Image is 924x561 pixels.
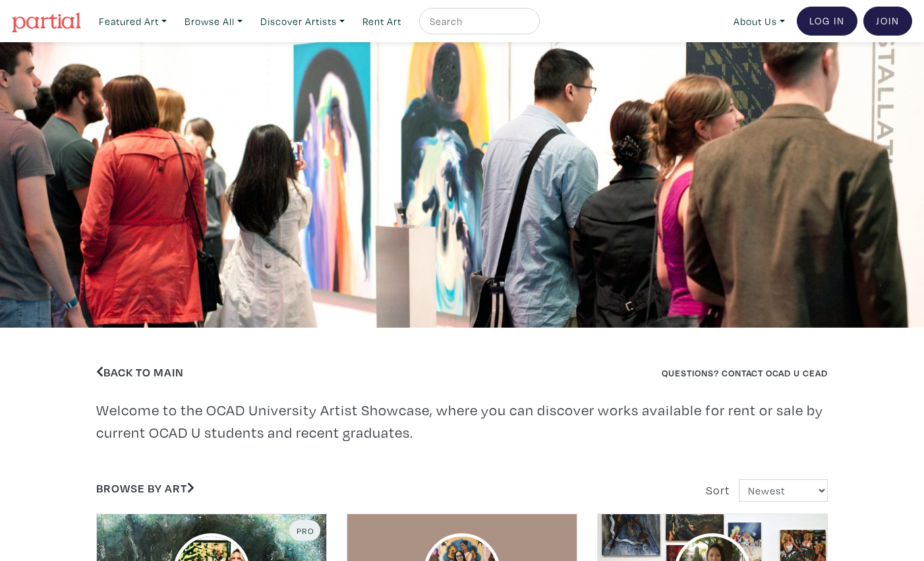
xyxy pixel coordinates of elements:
a: Featured Art [93,8,173,35]
a: Browse All [179,8,248,35]
a: Back to Main [96,365,184,380]
input: Search [428,13,527,30]
a: Discover Artists [254,8,351,35]
span: Sort [706,483,730,498]
a: Browse by Art [96,481,194,496]
p: Welcome to the OCAD University Artist Showcase, where you can discover works available for rent o... [96,399,828,444]
a: Rent Art [357,8,407,35]
a: Log In [797,7,857,36]
a: Questions? Contact OCAD U CEAD [662,367,828,379]
a: Join [863,7,912,36]
span: Pro [295,525,314,536]
a: About Us [728,8,791,35]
